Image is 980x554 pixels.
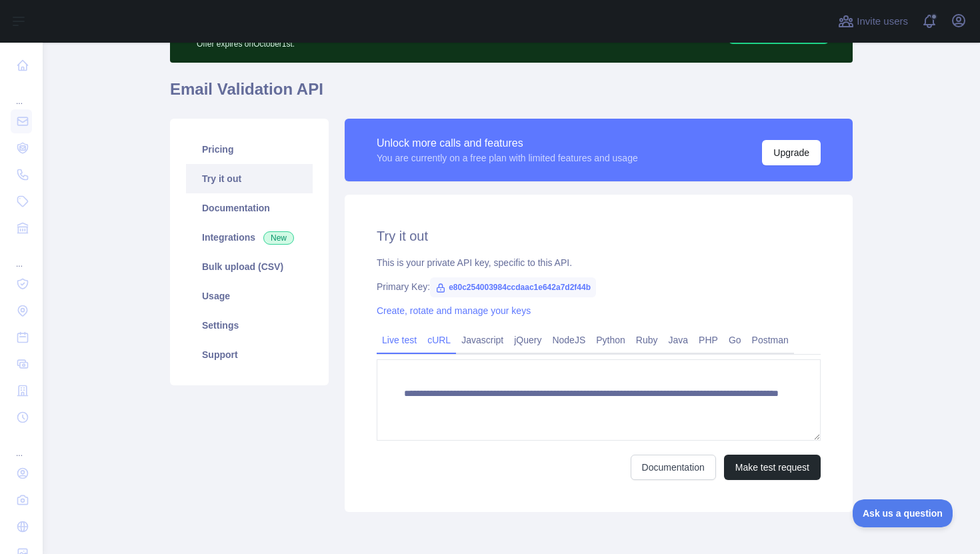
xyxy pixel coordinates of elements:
a: Create, rotate and manage your keys [377,305,531,316]
a: Javascript [456,329,509,351]
h1: Email Validation API [170,79,853,111]
a: Try it out [186,164,313,193]
button: Invite users [835,11,911,32]
a: Support [186,340,313,369]
a: Pricing [186,135,313,164]
div: You are currently on a free plan with limited features and usage [377,151,638,165]
a: Bulk upload (CSV) [186,252,313,281]
span: Invite users [857,14,908,29]
a: Settings [186,311,313,340]
a: Python [591,329,631,351]
a: NodeJS [547,329,591,351]
div: ... [11,80,32,107]
a: Documentation [186,193,313,223]
span: e80c254003984ccdaac1e642a7d2f44b [430,277,596,297]
a: Live test [377,329,422,351]
div: ... [11,432,32,459]
a: Ruby [631,329,663,351]
h2: Try it out [377,227,821,245]
a: cURL [422,329,456,351]
div: Unlock more calls and features [377,135,638,151]
a: Postman [747,329,794,351]
a: Java [663,329,694,351]
div: ... [11,243,32,269]
a: PHP [693,329,723,351]
div: This is your private API key, specific to this API. [377,256,821,269]
a: jQuery [509,329,547,351]
button: Upgrade [762,140,821,165]
a: Usage [186,281,313,311]
iframe: Toggle Customer Support [853,499,953,527]
span: New [263,231,294,245]
button: Make test request [724,455,821,480]
a: Go [723,329,747,351]
div: Primary Key: [377,280,821,293]
a: Integrations New [186,223,313,252]
a: Documentation [631,455,716,480]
